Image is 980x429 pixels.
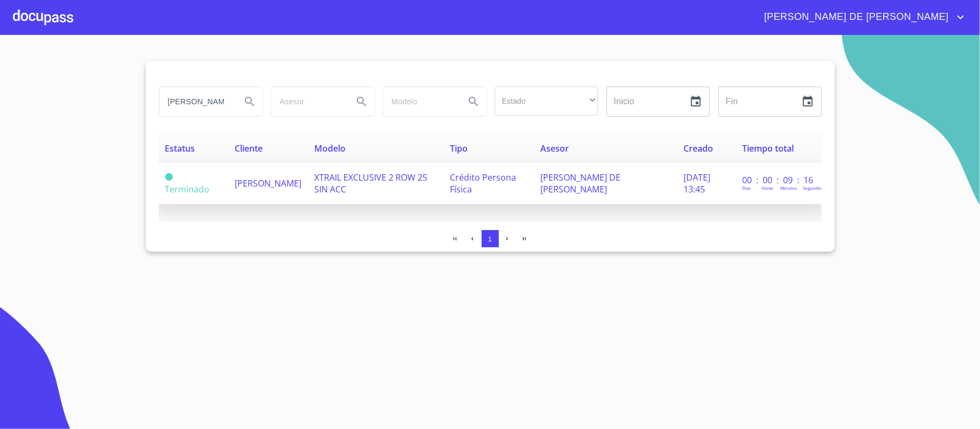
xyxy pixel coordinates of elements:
span: Crédito Persona Física [450,171,517,195]
span: Terminado [165,183,210,195]
span: [PERSON_NAME] DE [PERSON_NAME] [541,171,621,195]
p: Dias [742,185,751,191]
p: Segundos [803,185,823,191]
button: account of current user [756,9,967,26]
button: Search [237,89,263,115]
span: XTRAIL EXCLUSIVE 2 ROW 25 SIN ACC [314,171,427,195]
input: search [159,87,232,116]
span: 1 [488,235,492,243]
div: ​ [495,87,598,116]
span: [PERSON_NAME] DE [PERSON_NAME] [756,9,954,26]
span: Creado [683,142,713,154]
input: search [383,87,456,116]
p: Minutos [780,185,797,191]
span: Tiempo total [742,142,794,154]
input: search [271,87,344,116]
p: Horas [762,185,773,191]
button: 1 [482,230,499,247]
span: Asesor [541,142,569,154]
button: Search [349,89,375,115]
p: 00 : 00 : 09 : 16 [742,174,815,186]
span: Terminado [165,173,173,181]
span: Tipo [450,142,468,154]
span: Cliente [235,142,263,154]
span: [PERSON_NAME] [235,177,301,189]
button: Search [461,89,487,115]
span: Modelo [314,142,346,154]
span: Estatus [165,142,195,154]
span: [DATE] 13:45 [683,171,710,195]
